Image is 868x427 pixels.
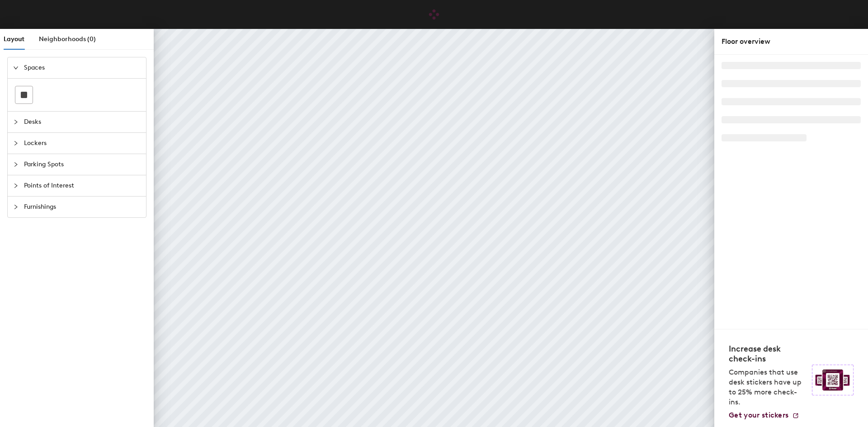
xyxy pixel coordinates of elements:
[729,411,788,419] span: Get your stickers
[812,365,854,395] img: Sticker logo
[24,112,141,132] span: Desks
[729,344,807,364] h4: Increase desk check-ins
[24,197,141,217] span: Furnishings
[24,133,141,154] span: Lockers
[722,36,861,47] div: Floor overview
[13,204,19,210] span: collapsed
[13,183,19,188] span: collapsed
[24,175,141,196] span: Points of Interest
[39,35,96,43] span: Neighborhoods (0)
[13,162,19,167] span: collapsed
[24,57,141,78] span: Spaces
[13,119,19,125] span: collapsed
[729,411,799,420] a: Get your stickers
[4,35,24,43] span: Layout
[24,154,141,175] span: Parking Spots
[13,141,19,146] span: collapsed
[729,367,807,407] p: Companies that use desk stickers have up to 25% more check-ins.
[13,65,19,70] span: expanded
